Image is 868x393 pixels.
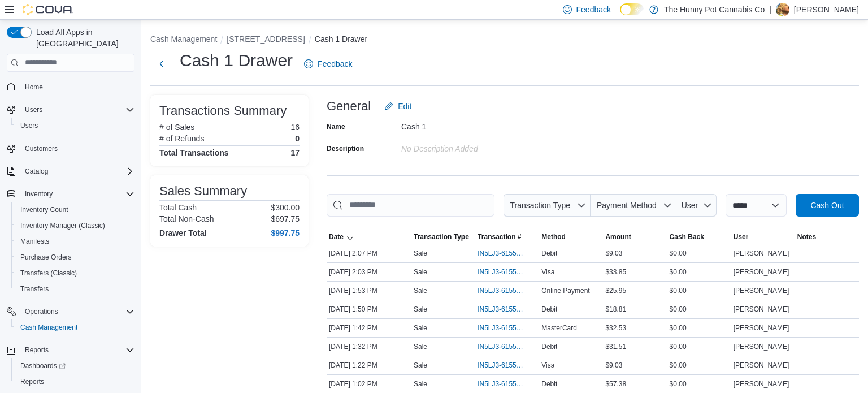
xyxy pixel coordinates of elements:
p: Sale [414,361,427,370]
span: Online Payment [541,286,589,295]
span: $25.95 [605,286,626,295]
div: [DATE] 1:02 PM [327,377,411,391]
span: [PERSON_NAME] [734,342,789,351]
div: [DATE] 1:42 PM [327,321,411,335]
span: Edit [398,101,411,112]
button: User [731,230,795,244]
span: Reports [20,377,44,386]
button: Edit [380,95,416,118]
span: $18.81 [605,305,626,314]
span: Home [20,80,134,94]
span: Notes [797,232,816,241]
div: [DATE] 1:32 PM [327,340,411,353]
span: Users [20,103,134,116]
span: Reports [20,343,134,357]
button: Transfers (Classic) [11,265,139,281]
a: Dashboards [11,358,139,374]
h3: Transactions Summary [159,104,287,118]
button: Inventory Manager (Classic) [11,218,139,234]
button: Home [2,79,139,95]
button: Catalog [2,163,139,179]
span: $57.38 [605,379,626,388]
span: [PERSON_NAME] [734,286,789,295]
button: IN5LJ3-6155398 [478,359,537,372]
nav: An example of EuiBreadcrumbs [150,33,859,47]
span: $31.51 [605,342,626,351]
span: Catalog [20,165,134,178]
a: Manifests [16,235,54,248]
button: IN5LJ3-6155615 [478,303,537,316]
button: Method [539,230,603,244]
p: Sale [414,305,427,314]
span: Inventory Count [16,203,134,217]
span: IN5LJ3-6155710 [478,267,526,277]
span: IN5LJ3-6155222 [478,379,526,388]
span: Customers [25,144,58,153]
span: Visa [541,361,554,370]
span: Manifests [20,237,49,246]
span: Debit [541,342,557,351]
span: Transfers (Classic) [16,266,134,280]
h4: Drawer Total [159,228,207,237]
input: This is a search bar. As you type, the results lower in the page will automatically filter. [327,194,494,217]
span: IN5LJ3-6155745 [478,249,526,258]
button: Payment Method [591,194,676,217]
div: $0.00 [667,265,731,279]
span: User [734,232,749,241]
p: 16 [290,123,300,132]
span: Debit [541,305,557,314]
span: [PERSON_NAME] [734,323,789,332]
span: IN5LJ3-6155615 [478,305,526,314]
button: Cash Out [796,194,859,217]
span: Dark Mode [620,15,620,16]
h6: Total Cash [159,203,197,212]
span: Transaction # [478,232,521,241]
button: Amount [603,230,667,244]
span: Cash Management [16,321,134,334]
span: $9.03 [605,249,622,258]
button: Catalog [20,165,53,178]
span: Home [25,83,43,92]
a: Customers [20,142,62,156]
span: [PERSON_NAME] [734,379,789,388]
span: Transfers [20,284,49,293]
span: Manifests [16,235,134,248]
span: IN5LJ3-6155398 [478,361,526,370]
a: Inventory Manager (Classic) [16,219,110,232]
p: $697.75 [271,214,300,223]
h6: Total Non-Cash [159,214,214,223]
span: $32.53 [605,323,626,332]
button: IN5LJ3-6155710 [478,265,537,279]
div: [DATE] 1:53 PM [327,284,411,297]
div: $0.00 [667,247,731,260]
a: Transfers (Classic) [16,266,81,280]
h6: # of Refunds [159,134,204,143]
span: Debit [541,379,557,388]
span: Inventory [25,189,53,198]
p: Sale [414,267,427,277]
span: MasterCard [541,323,577,332]
div: [DATE] 1:22 PM [327,359,411,372]
div: $0.00 [667,303,731,316]
h4: Total Transactions [159,148,229,157]
span: Feedback [576,4,611,15]
span: Operations [20,305,134,318]
button: IN5LJ3-6155222 [478,377,537,391]
span: Users [20,121,38,130]
span: Reports [16,375,134,388]
span: Payment Method [597,201,657,210]
p: 0 [295,134,300,143]
p: [PERSON_NAME] [794,3,859,16]
a: Transfers [16,282,53,296]
span: [PERSON_NAME] [734,249,789,258]
img: Cova [23,4,73,15]
a: Feedback [300,53,357,75]
h1: Cash 1 Drawer [180,49,293,72]
button: Customers [2,140,139,157]
span: Cash Back [670,232,704,241]
span: Amount [605,232,631,241]
a: Reports [16,375,49,388]
button: Next [150,53,173,75]
button: User [676,194,717,217]
span: [PERSON_NAME] [734,305,789,314]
